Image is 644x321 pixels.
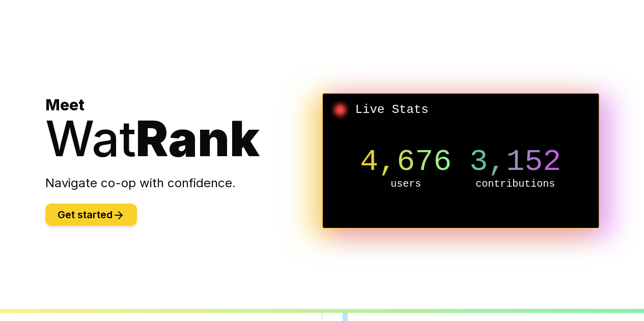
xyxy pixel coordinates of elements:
[136,109,260,168] span: Rank
[45,96,322,163] h1: Meet
[45,203,137,226] button: Get started
[351,147,461,177] p: 4,676
[45,175,322,191] p: Navigate co-op with confidence.
[351,177,461,191] p: users
[331,102,591,118] h2: Live Stats
[45,109,136,168] span: Wat
[461,177,570,191] p: contributions
[461,147,570,177] p: 3,152
[45,210,137,220] a: Get started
